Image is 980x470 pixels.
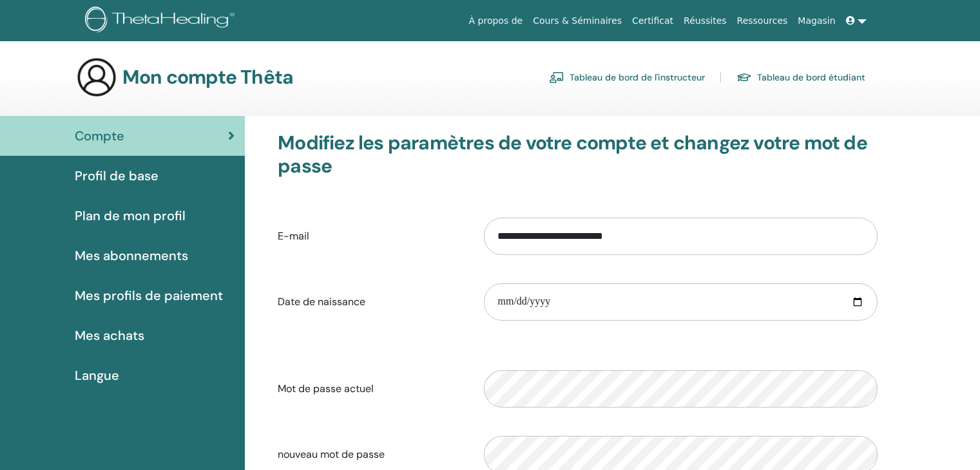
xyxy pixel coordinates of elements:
img: graduation-cap.svg [736,72,752,83]
label: Date de naissance [268,290,474,314]
label: E-mail [268,224,474,249]
a: Cours & Séminaires [528,9,627,33]
img: logo.png [85,6,239,35]
span: Mes profils de paiement [75,286,223,305]
a: Magasin [793,9,840,33]
img: chalkboard-teacher.svg [549,71,564,83]
span: Plan de mon profil [75,206,186,225]
span: Profil de base [75,166,159,185]
label: Mot de passe actuel [268,377,474,401]
a: À propos de [464,9,528,33]
label: nouveau mot de passe [268,442,474,467]
a: Ressources [732,9,793,33]
h3: Modifiez les paramètres de votre compte et changez votre mot de passe [278,131,878,178]
a: Réussites [678,9,731,33]
h3: Mon compte Thêta [122,66,293,89]
span: Compte [75,126,124,146]
a: Tableau de bord de l'instructeur [549,67,705,88]
span: Mes achats [75,326,144,345]
span: Langue [75,366,119,385]
a: Certificat [627,9,678,33]
img: generic-user-icon.jpg [76,57,117,98]
a: Tableau de bord étudiant [736,67,865,88]
span: Mes abonnements [75,246,188,265]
